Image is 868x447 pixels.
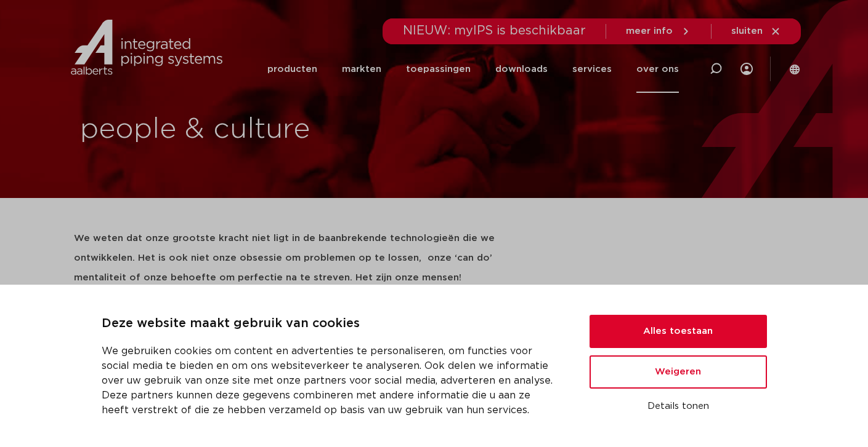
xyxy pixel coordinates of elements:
[102,344,560,417] p: We gebruiken cookies om content en advertenties te personaliseren, om functies voor social media ...
[267,45,317,93] a: producten
[74,234,495,282] strong: We weten dat onze grootste kracht niet ligt in de baanbrekende technologieën die we ontwikkelen. ...
[342,45,381,93] a: markten
[626,26,691,37] a: meer info
[102,314,560,334] p: Deze website maakt gebruik van cookies
[590,315,767,348] button: Alles toestaan
[406,45,471,93] a: toepassingen
[626,26,673,36] span: meer info
[731,26,781,37] a: sluiten
[403,25,586,37] span: NIEUW: myIPS is beschikbaar
[80,110,428,149] h1: people & culture
[590,396,767,417] button: Details tonen
[636,45,679,93] a: over ons
[731,26,763,36] span: sluiten
[590,355,767,389] button: Weigeren
[267,45,679,93] nav: Menu
[495,45,548,93] a: downloads
[572,45,612,93] a: services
